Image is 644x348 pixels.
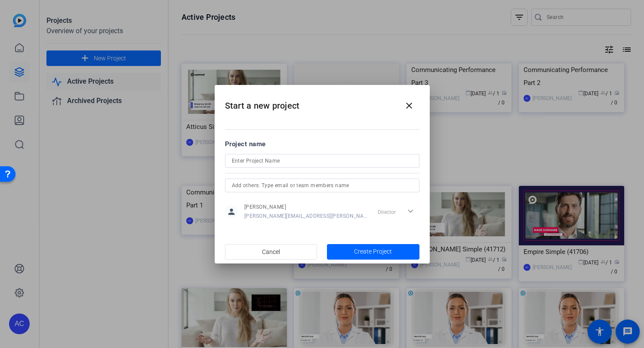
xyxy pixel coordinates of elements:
[262,244,280,260] span: Cancel
[232,180,413,191] input: Add others: Type email or team members name
[354,247,392,256] span: Create Project
[225,244,317,260] button: Cancel
[215,85,430,120] h2: Start a new project
[225,205,238,218] mat-icon: person
[244,213,368,219] span: [PERSON_NAME][EMAIL_ADDRESS][PERSON_NAME][DOMAIN_NAME]
[404,100,414,111] mat-icon: close
[225,139,419,149] div: Project name
[244,204,368,210] span: [PERSON_NAME]
[232,156,413,166] input: Enter Project Name
[327,244,419,260] button: Create Project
